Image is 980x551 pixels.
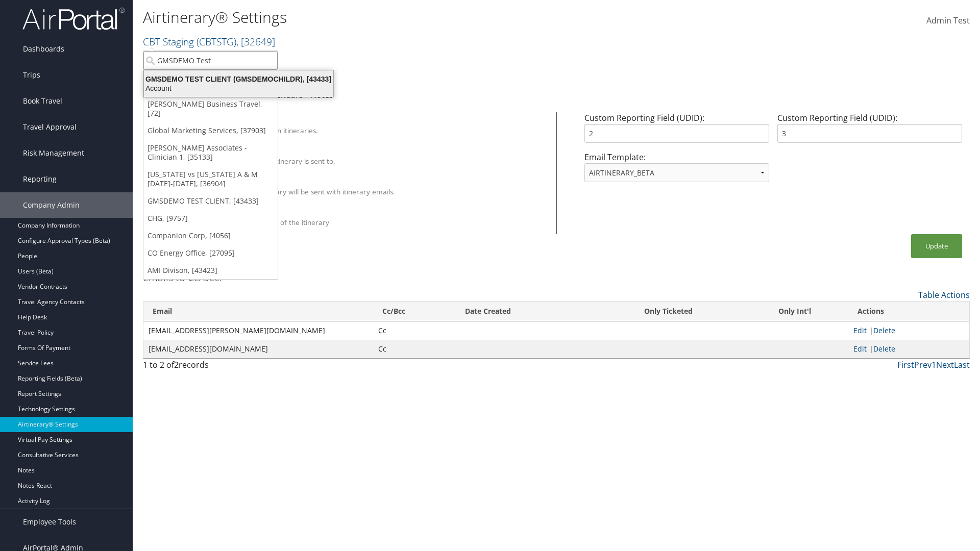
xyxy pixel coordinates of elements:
[143,51,278,70] input: Search Accounts
[914,359,932,370] a: Prev
[23,36,64,62] span: Dashboards
[143,302,373,321] th: Email: activate to sort column ascending
[936,359,954,370] a: Next
[143,262,278,279] a: AMI Divison, [43423]
[853,344,867,354] a: Edit
[848,302,969,321] th: Actions
[456,302,596,321] th: Date Created: activate to sort column ascending
[143,35,275,48] a: CBT Staging
[190,116,544,126] div: Client Name
[143,359,344,376] div: 1 to 2 of records
[23,192,80,218] span: Company Admin
[190,147,544,156] div: Override Email
[174,359,179,370] span: 2
[773,112,966,151] div: Custom Reporting Field (UDID):
[580,151,773,190] div: Email Template:
[873,344,895,354] a: Delete
[190,187,395,197] label: A PDF version of the itinerary will be sent with itinerary emails.
[143,7,694,28] h1: Airtinerary® Settings
[580,112,773,151] div: Custom Reporting Field (UDID):
[911,234,962,258] button: Update
[143,192,278,210] a: GMSDEMO TEST CLIENT, [43433]
[143,321,373,340] td: [EMAIL_ADDRESS][PERSON_NAME][DOMAIN_NAME]
[236,35,275,48] span: , [ 32649 ]
[138,84,339,93] div: Account
[932,359,936,370] a: 1
[848,321,969,340] td: |
[143,166,278,192] a: [US_STATE] vs [US_STATE] A & M [DATE]-[DATE], [36904]
[23,509,76,535] span: Employee Tools
[143,244,278,262] a: CO Energy Office, [27095]
[190,178,544,187] div: Attach PDF
[197,35,236,48] span: ( CBTSTG )
[143,139,278,166] a: [PERSON_NAME] Associates - Clinician 1, [35133]
[918,289,970,300] a: Table Actions
[848,340,969,358] td: |
[143,340,373,358] td: [EMAIL_ADDRESS][DOMAIN_NAME]
[23,62,40,88] span: Trips
[873,325,895,335] a: Delete
[853,325,867,335] a: Edit
[23,114,77,140] span: Travel Approval
[23,88,62,114] span: Book Travel
[190,208,544,217] div: Show Survey
[373,340,456,358] td: Cc
[595,302,741,321] th: Only Ticketed: activate to sort column ascending
[143,122,278,139] a: Global Marketing Services, [37903]
[264,89,303,101] a: Calendars
[143,210,278,227] a: CHG, [9757]
[926,15,970,26] span: Admin Test
[926,5,970,37] a: Admin Test
[742,302,848,321] th: Only Int'l: activate to sort column ascending
[22,7,125,31] img: airportal-logo.png
[23,140,84,166] span: Risk Management
[23,166,57,192] span: Reporting
[373,302,456,321] th: Cc/Bcc: activate to sort column ascending
[897,359,914,370] a: First
[954,359,970,370] a: Last
[143,95,278,122] a: [PERSON_NAME] Business Travel, [72]
[143,227,278,244] a: Companion Corp, [4056]
[310,89,333,101] a: Notes
[138,74,339,84] div: GMSDEMO TEST CLIENT (GMSDEMOCHILDR), [43433]
[373,321,456,340] td: Cc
